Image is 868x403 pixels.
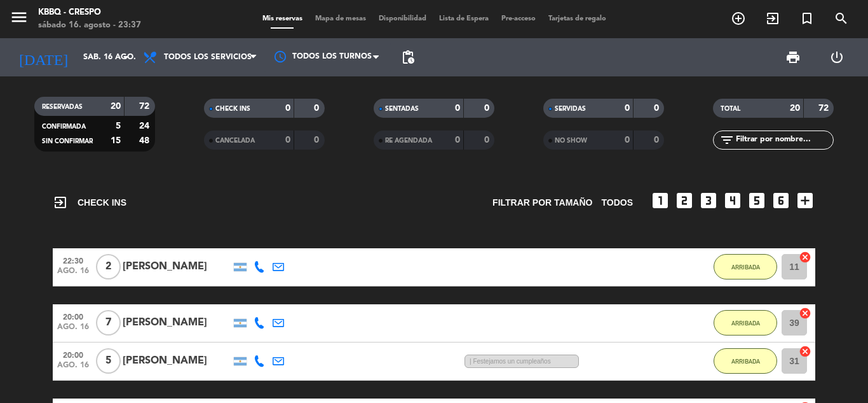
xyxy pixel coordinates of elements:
button: ARRIBADA [714,254,777,279]
div: [PERSON_NAME] [123,353,231,369]
button: ARRIBADA [714,310,777,336]
i: looks_5 [747,190,767,211]
strong: 72 [818,104,831,113]
strong: 0 [285,136,290,145]
strong: 0 [455,136,460,145]
span: ago. 16 [57,361,89,376]
i: filter_list [719,132,735,148]
span: Tarjetas de regalo [542,15,613,22]
i: power_settings_new [829,50,844,65]
span: SERVIDAS [555,106,586,112]
span: 20:00 [57,309,89,323]
strong: 0 [625,136,630,145]
span: Lista de Espera [433,15,495,22]
span: 7 [96,310,121,336]
span: print [785,50,801,65]
strong: 48 [139,136,152,145]
input: Filtrar por nombre... [735,133,833,147]
span: Pre-acceso [495,15,542,22]
strong: 0 [484,136,492,145]
span: RESERVADAS [42,104,83,110]
span: SIN CONFIRMAR [42,138,93,145]
span: 5 [96,348,121,374]
strong: 0 [314,104,322,113]
span: Todos los servicios [164,53,252,62]
i: looks_one [650,190,670,211]
i: exit_to_app [53,195,68,210]
button: ARRIBADA [714,348,777,374]
span: Mapa de mesas [309,15,372,22]
strong: 0 [455,104,460,113]
div: [PERSON_NAME] [123,315,231,331]
i: looks_3 [698,190,719,211]
strong: 15 [111,136,121,145]
i: looks_4 [722,190,743,211]
button: menu [10,8,29,31]
i: [DATE] [10,43,77,71]
div: [PERSON_NAME] [123,258,231,275]
strong: 0 [314,136,322,145]
span: Filtrar por tamaño [492,195,592,210]
i: arrow_drop_down [118,50,133,65]
strong: 0 [654,136,661,145]
i: looks_6 [771,190,791,211]
span: CONFIRMADA [42,124,86,130]
span: ARRIBADA [731,320,760,327]
span: | Festejamos un cumpleaños [465,355,579,368]
span: pending_actions [400,50,416,65]
i: menu [10,8,29,27]
strong: 20 [111,102,121,111]
i: looks_two [674,190,695,211]
i: turned_in_not [799,11,815,26]
span: CANCELADA [215,138,255,144]
i: add_circle_outline [731,11,746,26]
span: CHECK INS [215,106,250,112]
i: add_box [795,190,815,211]
strong: 20 [790,104,800,113]
span: 22:30 [57,253,89,267]
i: cancel [799,251,811,264]
span: TODOS [601,195,633,210]
span: CHECK INS [53,195,126,210]
strong: 24 [139,122,152,131]
span: RE AGENDADA [385,138,432,144]
strong: 0 [285,104,290,113]
i: cancel [799,307,811,320]
span: SENTADAS [385,106,419,112]
span: TOTAL [721,106,740,112]
span: ARRIBADA [731,358,760,365]
strong: 0 [484,104,492,113]
span: NO SHOW [555,138,587,144]
div: LOG OUT [815,38,858,76]
span: 20:00 [57,347,89,362]
span: Mis reservas [256,15,309,22]
div: Kbbq - Crespo [38,6,141,19]
span: ARRIBADA [731,264,760,271]
i: exit_to_app [765,11,780,26]
i: cancel [799,345,811,358]
i: search [834,11,849,26]
strong: 72 [139,102,152,111]
div: sábado 16. agosto - 23:37 [38,19,141,32]
span: ago. 16 [57,267,89,281]
strong: 0 [654,104,661,113]
span: ago. 16 [57,323,89,337]
strong: 0 [625,104,630,113]
strong: 5 [116,122,121,131]
span: 2 [96,254,121,279]
span: Disponibilidad [372,15,433,22]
